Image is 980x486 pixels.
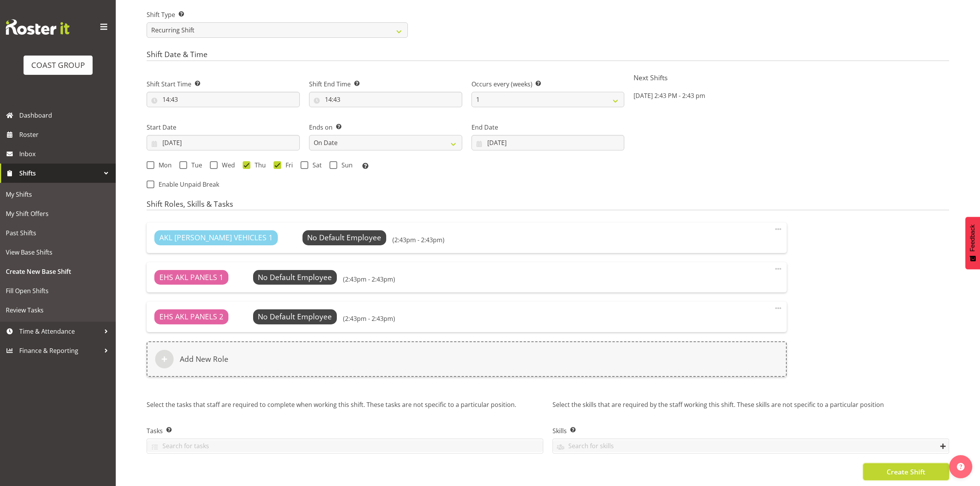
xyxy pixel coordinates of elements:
h6: (2:43pm - 2:43pm) [343,315,395,322]
span: Tue [187,161,202,169]
h6: (2:43pm - 2:43pm) [343,275,395,283]
h4: Shift Date & Time [147,50,949,61]
span: No Default Employee [307,232,381,243]
input: Click to select... [309,92,462,107]
a: My Shifts [2,185,114,204]
input: Click to select... [147,92,300,107]
label: Start Date [147,123,300,132]
span: Create New Base Shift [6,266,110,277]
h6: (2:43pm - 2:43pm) [392,236,444,244]
label: Shift Start Time [147,79,300,89]
p: Select the tasks that staff are required to complete when working this shift. These tasks are not... [147,400,543,420]
h6: Add New Role [180,354,228,364]
input: Search for tasks [147,440,543,452]
input: Click to select... [147,135,300,150]
label: Shift Type [147,10,408,19]
label: Occurs every (weeks) [471,79,625,89]
label: Tasks [147,426,543,435]
span: Inbox [19,148,112,160]
div: COAST GROUP [31,59,85,71]
a: Review Tasks [2,300,114,320]
span: Fill Open Shifts [6,285,110,297]
span: No Default Employee [258,311,332,322]
h5: Next Shifts [634,73,949,82]
span: Fri [281,161,293,169]
label: Shift End Time [309,79,462,89]
span: Dashboard [19,110,112,121]
span: Enable Unpaid Break [154,181,219,188]
p: Select the skills that are required by the staff working this shift. These skills are not specifi... [553,400,949,420]
span: Sun [337,161,353,169]
img: Rosterit website logo [6,19,69,35]
span: My Shift Offers [6,208,110,219]
span: EHS AKL PANELS 1 [159,272,223,283]
span: Wed [218,161,235,169]
a: Past Shifts [2,223,114,243]
button: Create Shift [863,463,949,480]
span: Past Shifts [6,227,110,239]
button: Feedback - Show survey [965,217,980,269]
span: View Base Shifts [6,246,110,258]
span: EHS AKL PANELS 2 [159,311,223,322]
label: Ends on [309,123,462,132]
span: Finance & Reporting [19,345,100,356]
a: Create New Base Shift [2,262,114,281]
span: Create Shift [887,467,925,477]
img: help-xxl-2.png [957,463,965,471]
span: Sat [308,161,322,169]
input: Search for skills [553,440,949,452]
span: [DATE] 2:43 PM - 2:43 pm [634,91,705,100]
span: Review Tasks [6,304,110,316]
a: Fill Open Shifts [2,281,114,300]
span: Mon [154,161,172,169]
a: My Shift Offers [2,204,114,223]
span: Shifts [19,167,100,179]
span: Feedback [969,224,976,251]
span: My Shifts [6,189,110,200]
h4: Shift Roles, Skills & Tasks [147,200,949,211]
label: Skills [553,426,949,435]
span: AKL [PERSON_NAME] VEHICLES 1 [159,232,273,243]
span: No Default Employee [258,272,332,282]
input: Click to select... [471,135,625,150]
a: View Base Shifts [2,243,114,262]
span: Roster [19,129,112,140]
span: Thu [250,161,266,169]
label: End Date [471,123,625,132]
span: Time & Attendance [19,326,100,337]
